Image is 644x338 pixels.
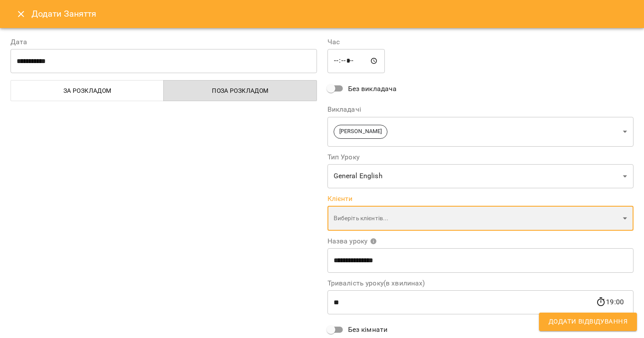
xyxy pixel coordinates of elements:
span: Додати Відвідування [549,316,627,327]
h6: Додати Заняття [32,7,633,21]
span: Поза розкладом [169,85,311,96]
span: Без викладача [348,84,397,94]
label: Викладачі [327,106,634,113]
span: Без кімнати [348,324,388,335]
span: Назва уроку [327,238,377,245]
div: [PERSON_NAME] [327,116,634,147]
span: [PERSON_NAME] [334,127,387,136]
span: За розкладом [16,85,158,96]
label: Дата [11,39,317,46]
label: Тип Уроку [327,154,634,161]
label: Тривалість уроку(в хвилинах) [327,280,634,287]
div: Виберіть клієнтів... [327,206,634,231]
button: Додати Відвідування [539,313,637,331]
button: Поза розкладом [163,80,317,101]
label: Клієнти [327,195,634,202]
button: За розкладом [11,80,164,101]
svg: Вкажіть назву уроку або виберіть клієнтів [370,238,377,245]
button: Close [11,4,32,25]
p: Виберіть клієнтів... [334,214,620,223]
div: General English [327,164,634,189]
label: Час [327,39,634,46]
